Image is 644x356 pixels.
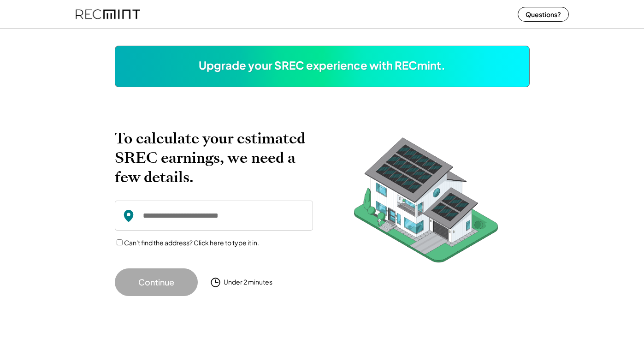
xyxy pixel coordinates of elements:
img: recmint-logotype%403x%20%281%29.jpeg [76,2,140,26]
label: Can't find the address? Click here to type it in. [124,238,259,247]
img: RecMintArtboard%207.png [336,129,516,277]
div: Under 2 minutes [224,278,272,287]
button: Questions? [518,7,569,22]
div: Upgrade your SREC experience with RECmint. [199,58,445,73]
button: Continue [115,268,198,296]
h2: To calculate your estimated SREC earnings, we need a few details. [115,129,313,187]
